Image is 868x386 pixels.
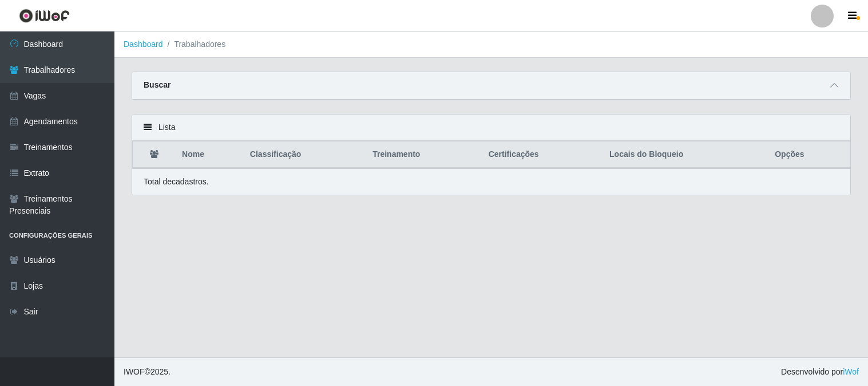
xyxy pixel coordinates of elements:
[19,9,70,23] img: CoreUI Logo
[124,367,145,376] span: IWOF
[243,141,366,168] th: Classificação
[144,80,171,89] strong: Buscar
[843,367,859,376] a: iWof
[114,31,868,58] nav: breadcrumb
[124,366,171,378] span: © 2025 .
[366,141,482,168] th: Treinamento
[163,38,226,50] li: Trabalhadores
[175,141,243,168] th: Nome
[124,40,163,49] a: Dashboard
[768,141,850,168] th: Opções
[132,115,850,141] div: Lista
[482,141,603,168] th: Certificações
[144,176,209,188] p: Total de cadastros.
[781,366,859,378] span: Desenvolvido por
[603,141,768,168] th: Locais do Bloqueio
